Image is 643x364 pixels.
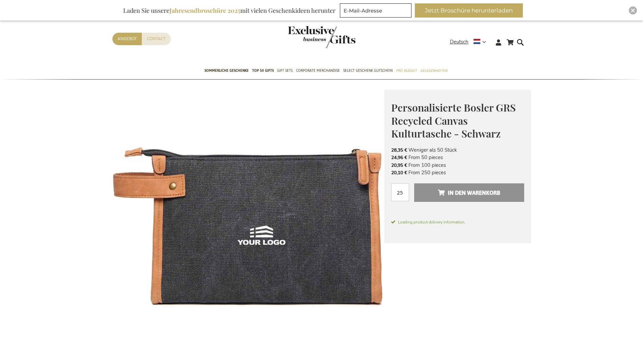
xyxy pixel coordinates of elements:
input: Menge [391,183,409,201]
div: Laden Sie unsere mit vielen Geschenkideen herunter [120,3,339,18]
a: Gelegenheiten [420,63,447,80]
div: Close [629,6,637,14]
li: Weniger als 50 Stück [391,146,524,154]
span: Loading product delivery information. [391,219,524,225]
span: 20,10 € [391,170,407,176]
a: Select Geschenk Gutschein [343,63,393,80]
span: Gift Sets [277,67,293,74]
a: TOP 50 Gifts [252,63,274,80]
span: Select Geschenk Gutschein [343,67,393,74]
span: Deutsch [450,38,468,46]
img: Close [631,8,635,12]
input: E-Mail-Adresse [340,3,411,18]
span: Sommerliche geschenke [205,67,249,74]
span: Corporate Merchandise [296,67,340,74]
a: Angebot [112,33,142,45]
span: Personalisierte Bosler GRS Recycled Canvas Kulturtasche - Schwarz [391,101,516,140]
li: From 250 pieces [391,169,524,176]
span: Gelegenheiten [420,67,447,74]
a: Pro Budget [396,63,417,80]
a: Sommerliche geschenke [205,63,249,80]
span: 28,35 € [391,147,407,153]
a: Gift Sets [277,63,293,80]
li: From 50 pieces [391,154,524,161]
span: 20,95 € [391,162,407,169]
img: Personalised Bosler GRS Recycled Canvas Toiletry Bag - Black [112,90,384,361]
img: Exclusive Business gifts logo [288,26,355,48]
li: From 100 pieces [391,161,524,169]
form: marketing offers and promotions [340,3,413,20]
button: Jetzt Broschüre herunterladen [415,3,523,18]
span: Pro Budget [396,67,417,74]
a: Corporate Merchandise [296,63,340,80]
a: Contact [142,33,171,45]
a: store logo [288,26,322,48]
span: 24,96 € [391,154,407,161]
b: Jahresendbroschüre 2025 [169,6,240,14]
span: TOP 50 Gifts [252,67,274,74]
